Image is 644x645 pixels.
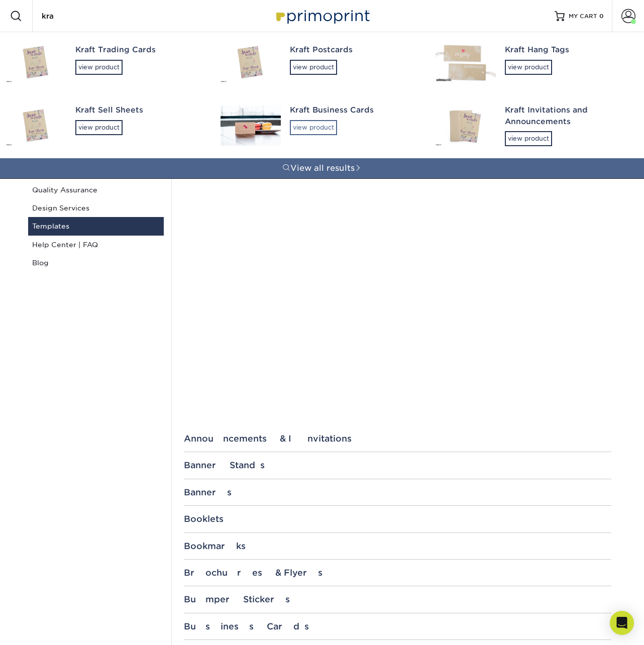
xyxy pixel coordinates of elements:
span: 0 [599,13,604,20]
a: Kraft Postcardsview product [214,32,429,92]
div: Banner Stands [184,460,611,470]
img: Kraft Postcards [221,42,281,82]
div: view product [75,60,123,75]
span: MY CART [569,12,597,21]
a: Quality Assurance [28,181,164,199]
div: view product [505,131,552,146]
div: Kraft Trading Cards [75,44,202,56]
input: SEARCH PRODUCTS..... [41,10,139,22]
a: Templates [28,217,164,235]
a: Kraft Hang Tagsview product [430,32,644,92]
img: Kraft Invitations and Announcements [436,105,496,145]
img: Kraft Sell Sheets [6,105,66,145]
div: Kraft Business Cards [290,104,417,116]
div: Kraft Invitations and Announcements [505,104,632,127]
a: Kraft Business Cardsview product [214,92,429,158]
div: Announcements & Invitations [184,434,611,444]
a: Design Services [28,199,164,217]
img: Kraft Trading Cards [6,42,66,82]
div: Kraft Hang Tags [505,44,632,56]
div: Brochures & Flyers [184,568,611,578]
div: Kraft Sell Sheets [75,104,202,116]
div: Booklets [184,514,611,524]
div: Open Intercom Messenger [610,611,634,635]
div: Kraft Postcards [290,44,417,56]
div: view product [505,60,552,75]
div: view product [290,60,337,75]
a: Blog [28,254,164,272]
div: Banners [184,487,611,497]
a: Help Center | FAQ [28,236,164,254]
div: view product [75,120,123,135]
div: Business Cards [184,621,611,631]
img: Kraft Business Cards [221,105,281,145]
div: Bookmarks [184,541,611,551]
iframe: Google Customer Reviews [3,614,85,641]
div: view product [290,120,337,135]
div: Bumper Stickers [184,594,611,604]
img: Primoprint [272,5,372,27]
img: Kraft Hang Tags [436,42,496,82]
a: Kraft Invitations and Announcementsview product [430,92,644,158]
